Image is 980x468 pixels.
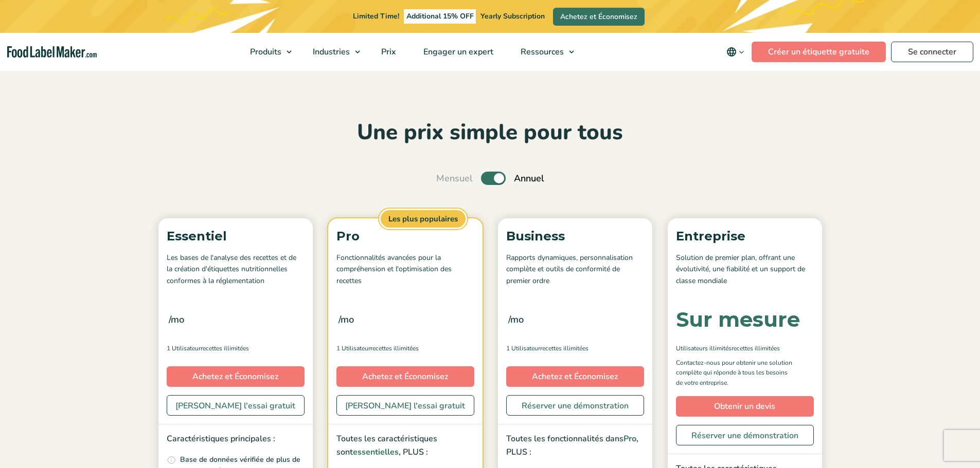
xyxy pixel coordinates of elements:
span: 1 Utilisateur [167,344,201,353]
span: 1 Utilisateur [506,344,540,353]
p: Les bases de l'analyse des recettes et de la création d'étiquettes nutritionnelles conformes à la... [167,252,305,287]
p: Rapports dynamiques, personnalisation complète et outils de conformité de premier ordre [506,252,644,287]
span: Limited Time! [353,11,399,21]
span: Industries [310,46,351,58]
div: Sur mesure [676,309,800,330]
span: 1 Utilisateur [336,344,370,353]
a: Prix [368,33,407,71]
span: Mensuel [436,172,473,185]
a: Ressources [507,33,579,71]
a: Engager un expert [410,33,505,71]
span: Recettes illimitées [370,344,419,353]
a: Achetez et Économisez [553,8,645,26]
span: Engager un expert [420,46,494,58]
a: Créer un étiquette gratuite [752,42,886,62]
label: Toggle [481,172,506,185]
p: Pro [336,227,474,246]
p: Solution de premier plan, offrant une évolutivité, une fiabilité et un support de classe mondiale [676,252,814,287]
a: Achetez et Économisez [336,366,474,387]
span: Prix [378,46,397,58]
a: Se connecter [891,42,973,62]
span: /mo [338,312,354,327]
a: Réserver une démonstration [506,395,644,416]
a: Réserver une démonstration [676,425,814,445]
span: Les plus populaires [379,209,467,230]
span: Ressources [518,46,565,58]
span: Yearly Subscription [480,11,545,21]
span: essentielles [353,446,399,458]
p: Toutes les fonctionnalités dans , PLUS : [506,433,644,459]
p: Caractéristiques principales : [167,433,305,446]
a: Achetez et Économisez [167,366,305,387]
span: Pro [623,433,636,444]
span: Additional 15% OFF [404,9,476,24]
span: Utilisateurs illimités [676,344,732,353]
span: /mo [169,312,184,327]
p: Essentiel [167,227,305,246]
p: Fonctionnalités avancées pour la compréhension et l'optimisation des recettes [336,252,474,287]
a: Industries [299,33,365,71]
span: Recettes illimitées [732,344,780,353]
p: Entreprise [676,227,814,246]
a: Produits [237,33,297,71]
p: Contactez-nous pour obtenir une solution complète qui réponde à tous les besoins de votre entrepr... [676,358,794,388]
a: [PERSON_NAME] l'essai gratuit [167,395,305,416]
span: Recettes illimitées [201,344,249,353]
span: Annuel [514,172,544,185]
p: Toutes les caractéristiques sont , PLUS : [336,433,474,459]
span: Recettes illimitées [540,344,589,353]
a: Achetez et Économisez [506,366,644,387]
h2: Une prix simple pour tous [153,119,827,147]
a: Obtenir un devis [676,396,814,417]
span: /mo [508,312,524,327]
p: Business [506,227,644,246]
span: Produits [247,46,282,58]
a: [PERSON_NAME] l'essai gratuit [336,395,474,416]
